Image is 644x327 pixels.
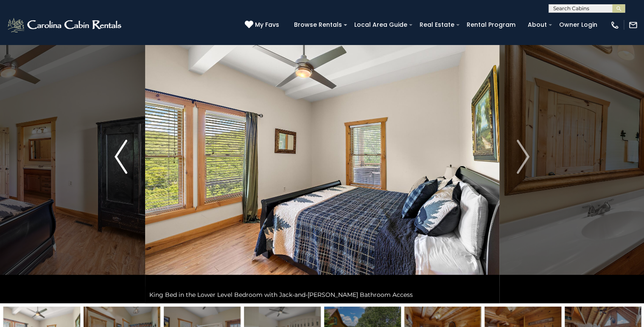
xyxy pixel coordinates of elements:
img: arrow [115,140,127,174]
a: Owner Login [555,18,602,31]
a: Real Estate [415,18,459,31]
img: mail-regular-white.png [628,20,638,30]
button: Previous [97,10,145,303]
div: King Bed in the Lower Level Bedroom with Jack-and-[PERSON_NAME] Bathroom Access [145,286,499,303]
img: White-1-2.png [6,17,124,34]
a: Rental Program [462,18,520,31]
img: phone-regular-white.png [610,20,619,30]
a: Browse Rentals [290,18,346,31]
span: My Favs [255,20,279,29]
button: Next [499,10,547,303]
img: arrow [517,140,529,174]
a: About [524,18,551,31]
a: Local Area Guide [350,18,412,31]
a: My Favs [245,20,281,30]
